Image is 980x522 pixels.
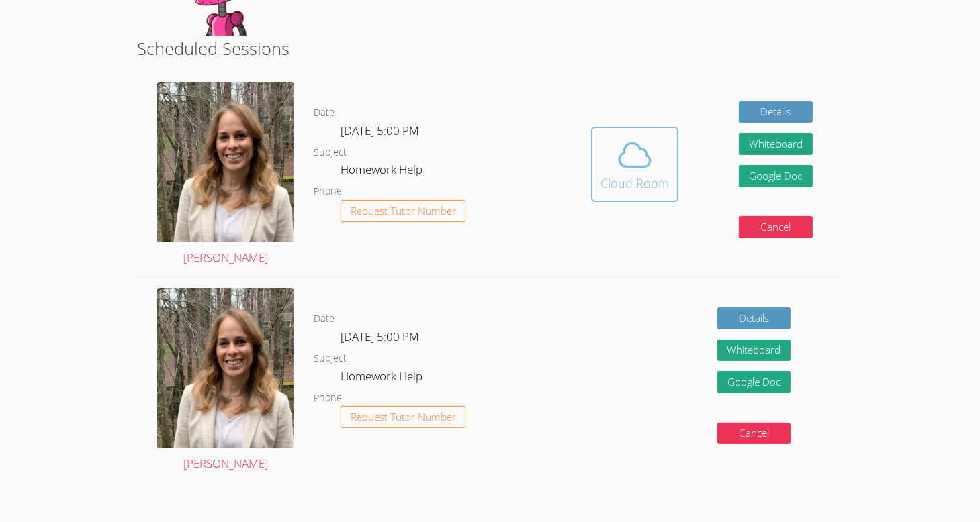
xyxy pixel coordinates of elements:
[717,340,791,362] button: Whiteboard
[314,144,347,161] dt: Subject
[314,311,335,327] dt: Date
[717,371,791,393] a: Google Doc
[341,329,419,344] span: [DATE] 5:00 PM
[157,288,294,473] a: [PERSON_NAME]
[314,183,342,200] dt: Phone
[739,101,813,123] a: Details
[717,307,791,329] a: Details
[341,406,466,428] button: Request Tutor Number
[739,216,813,238] button: Cancel
[341,200,466,222] button: Request Tutor Number
[157,82,294,242] img: avatar.png
[351,206,456,216] span: Request Tutor Number
[341,123,419,138] span: [DATE] 5:00 PM
[739,133,813,155] button: Whiteboard
[600,174,669,193] div: Cloud Room
[341,367,425,390] dd: Homework Help
[717,423,791,445] button: Cancel
[314,105,335,121] dt: Date
[341,160,425,183] dd: Homework Help
[137,36,843,61] h2: Scheduled Sessions
[314,390,342,407] dt: Phone
[157,82,294,267] a: [PERSON_NAME]
[591,127,678,202] button: Cloud Room
[739,165,813,187] a: Google Doc
[157,288,294,448] img: avatar.png
[351,412,456,422] span: Request Tutor Number
[314,350,347,367] dt: Subject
